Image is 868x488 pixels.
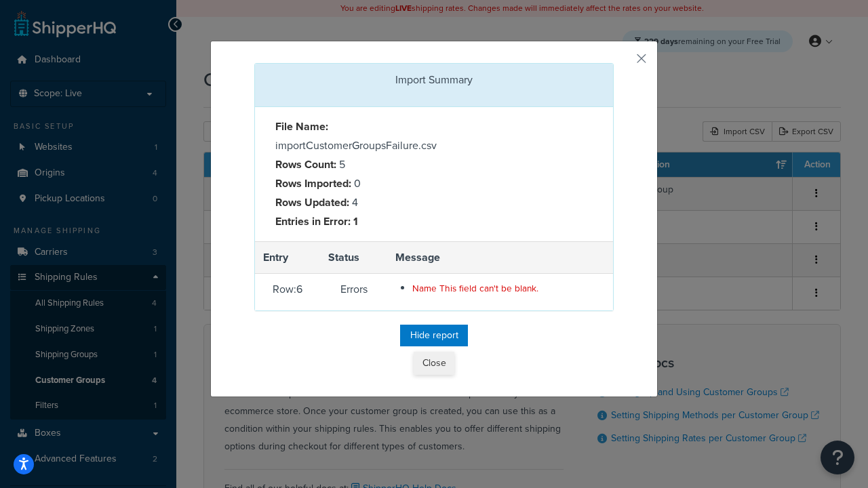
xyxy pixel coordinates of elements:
[275,195,349,210] strong: Rows Updated:
[265,74,603,86] h3: Import Summary
[400,325,468,346] button: Hide report
[255,274,320,310] td: Row: 6
[275,176,351,191] strong: Rows Imported:
[275,213,358,229] strong: Entries in Error: 1
[412,281,538,295] span: Name This field can't be blank.
[387,241,613,274] th: Message
[320,274,387,310] td: Errors
[275,119,328,134] strong: File Name:
[255,241,320,274] th: Entry
[414,352,454,375] button: Close
[275,157,336,172] strong: Rows Count:
[265,117,434,231] div: importCustomerGroupsFailure.csv 5 0 4
[320,241,387,274] th: Status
